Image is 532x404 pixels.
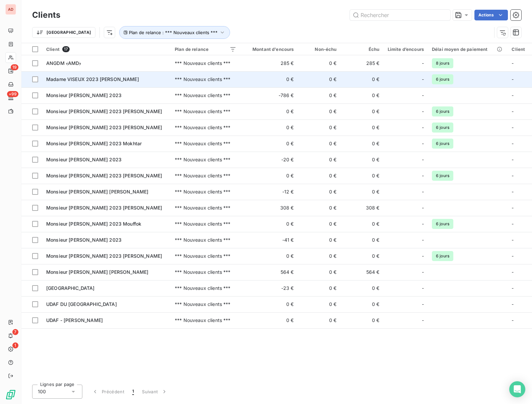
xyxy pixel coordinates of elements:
div: AD [5,4,16,15]
span: - [422,317,424,324]
span: - [422,205,424,211]
td: 285 € [240,55,298,71]
td: 0 € [298,87,341,103]
span: - [422,253,424,259]
span: [GEOGRAPHIC_DATA] [46,285,95,291]
td: 0 € [240,119,298,136]
span: - [422,237,424,243]
td: 0 € [240,168,298,184]
td: 0 € [341,87,384,103]
span: Monsieur [PERSON_NAME] [PERSON_NAME] [46,189,148,194]
td: 0 € [298,296,341,312]
span: Client [46,47,60,52]
td: 0 € [298,168,341,184]
td: 0 € [341,232,384,248]
span: - [512,269,514,275]
td: 0 € [240,71,298,87]
span: - [512,141,514,146]
img: Logo LeanPay [5,389,16,400]
span: Monsieur [PERSON_NAME] [PERSON_NAME] [46,269,148,275]
span: 6 jours [432,171,453,181]
td: 0 € [298,184,341,200]
span: - [512,301,514,307]
td: 0 € [298,216,341,232]
span: 100 [38,388,46,395]
td: 0 € [298,264,341,280]
div: Plan de relance [175,47,236,52]
td: 0 € [298,200,341,216]
span: - [512,60,514,66]
span: Monsieur [PERSON_NAME] 2023 [PERSON_NAME] [46,205,162,211]
span: - [422,60,424,67]
button: Suivant [138,385,172,399]
td: 0 € [298,103,341,119]
td: 0 € [298,136,341,152]
td: 0 € [240,312,298,328]
span: - [512,76,514,82]
button: 1 [128,385,138,399]
span: - [422,76,424,83]
span: 17 [62,46,70,52]
span: - [422,301,424,308]
button: [GEOGRAPHIC_DATA] [32,27,95,38]
span: - [422,172,424,179]
span: 1 [132,388,134,395]
span: 6 jours [432,251,453,261]
span: Monsieur [PERSON_NAME] 2023 Mokhtar [46,141,142,146]
div: Limite d’encours [388,47,424,52]
td: 564 € [341,264,384,280]
td: 0 € [341,248,384,264]
span: - [512,317,514,323]
span: - [512,221,514,227]
button: Plan de relance : *** Nouveaux clients *** [119,26,230,39]
span: Monsieur [PERSON_NAME] 2023 [PERSON_NAME] [46,108,162,114]
span: +99 [7,91,18,97]
td: 0 € [240,216,298,232]
td: 0 € [240,296,298,312]
input: Rechercher [350,10,450,20]
td: 0 € [298,312,341,328]
span: Monsieur [PERSON_NAME] 2023 [46,157,122,162]
span: 7 [12,329,18,335]
span: 6 jours [432,74,453,84]
span: Monsieur [PERSON_NAME] 2023 [46,237,122,243]
span: - [512,108,514,114]
td: 0 € [341,216,384,232]
span: - [512,157,514,162]
td: 0 € [298,248,341,264]
span: - [512,189,514,194]
td: 0 € [341,184,384,200]
td: 0 € [341,168,384,184]
div: Montant d'encours [244,47,294,52]
td: 0 € [341,119,384,136]
span: Madame VISEUX 2023 [PERSON_NAME] [46,76,139,82]
span: UDAF - [PERSON_NAME] [46,317,103,323]
span: - [512,237,514,243]
span: - [422,108,424,115]
span: - [512,125,514,130]
div: Délai moyen de paiement [432,47,504,52]
span: Monsieur [PERSON_NAME] 2023 Mouffok [46,221,141,227]
td: -41 € [240,232,298,248]
span: - [512,285,514,291]
td: 0 € [298,119,341,136]
td: 0 € [341,103,384,119]
div: Échu [345,47,380,52]
td: -786 € [240,87,298,103]
div: Open Intercom Messenger [509,381,525,397]
span: 1 [12,342,18,348]
td: -12 € [240,184,298,200]
span: Monsieur [PERSON_NAME] 2023 [PERSON_NAME] [46,253,162,259]
button: Actions [474,10,508,20]
td: -20 € [240,152,298,168]
span: - [512,253,514,259]
td: 308 € [341,200,384,216]
td: 285 € [341,55,384,71]
td: 0 € [341,152,384,168]
td: 0 € [240,136,298,152]
td: 0 € [298,280,341,296]
td: 308 € [240,200,298,216]
span: 6 jours [432,139,453,149]
button: Précédent [88,385,128,399]
span: UDAF DU [GEOGRAPHIC_DATA] [46,301,117,307]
